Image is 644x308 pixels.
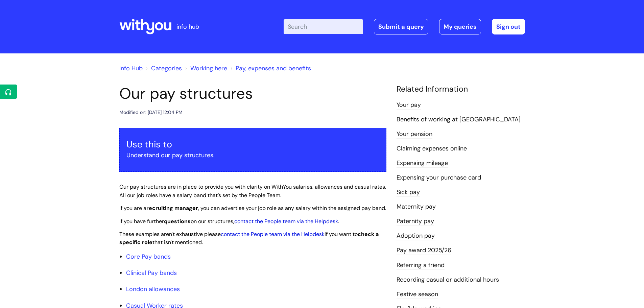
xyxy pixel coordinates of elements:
a: contact the People team via the Helpdesk [221,231,325,238]
li: Pay, expenses and benefits [229,63,311,74]
strong: recruiting manager [146,205,198,212]
div: Modified on: [DATE] 12:04 PM [119,108,183,117]
a: contact the People team via the Helpdesk [234,218,338,225]
a: London allowances [126,285,180,293]
a: Working here [190,64,227,72]
span: These examples aren't exhaustive please if you want to that isn't mentioned. [119,231,379,246]
a: Claiming expenses online [397,144,467,153]
a: Sick pay [397,188,420,197]
a: Benefits of working at [GEOGRAPHIC_DATA] [397,115,521,124]
a: Clinical Pay bands [126,269,177,277]
a: Referring a friend [397,261,445,270]
h1: Our pay structures [119,85,386,103]
a: Expensing your purchase card [397,173,481,182]
a: Info Hub [119,64,143,72]
a: Sign out [492,19,525,34]
a: Core Pay bands [126,253,171,261]
li: Working here [184,63,227,74]
h4: Related Information [397,85,525,94]
p: Understand our pay structures. [126,150,379,161]
input: Search [284,19,363,34]
a: My queries [439,19,481,34]
a: Recording casual or additional hours [397,276,499,284]
strong: questions [164,218,191,225]
a: Pay, expenses and benefits [236,64,311,72]
a: Your pension [397,130,432,139]
h3: Use this to [126,139,379,150]
div: | - [284,19,525,34]
a: Adoption pay [397,232,435,240]
a: Submit a query [374,19,428,34]
span: Our pay structures are in place to provide you with clarity on WithYou salaries, allowances and c... [119,183,386,199]
a: Pay award 2025/26 [397,246,451,255]
a: Paternity pay [397,217,434,226]
p: info hub [176,21,199,32]
li: Solution home [144,63,182,74]
a: Categories [151,64,182,72]
a: Expensing mileage [397,159,448,168]
a: Your pay [397,101,421,110]
span: If you are a , you can advertise your job role as any salary within the assigned pay band. [119,205,386,212]
a: Festive season [397,290,438,299]
span: If you have further on our structures, . [119,218,339,225]
a: Maternity pay [397,203,436,211]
